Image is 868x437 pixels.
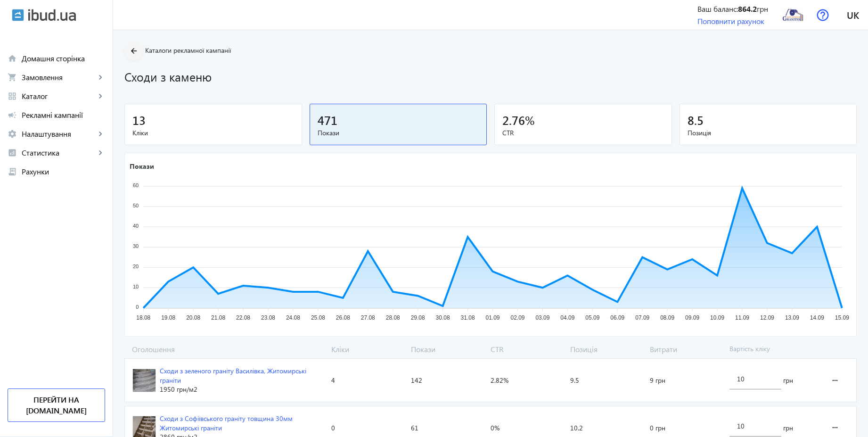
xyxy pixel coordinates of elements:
span: Замовлення [22,73,96,82]
span: Покази [407,344,487,355]
tspan: 18.08 [136,315,150,322]
tspan: 13.09 [785,315,799,322]
tspan: 10.09 [710,315,724,322]
tspan: 23.08 [261,315,275,322]
span: Позиція [688,128,849,138]
tspan: 06.09 [610,315,624,322]
mat-icon: keyboard_arrow_right [96,129,105,139]
tspan: 29.08 [411,315,425,322]
tspan: 04.09 [560,315,574,322]
tspan: 14.09 [810,315,824,322]
tspan: 05.09 [585,315,599,322]
span: 0% [491,423,500,433]
mat-icon: keyboard_arrow_right [96,148,105,157]
div: Ваш баланс: грн [697,4,768,14]
tspan: 20 [133,264,139,269]
span: Домашня сторінка [22,54,105,63]
span: 0 грн [650,423,665,433]
span: Каталог [22,91,96,101]
a: Перейти на [DOMAIN_NAME] [8,388,105,422]
img: ibud_text.svg [28,9,76,21]
span: Каталоги рекламної кампанії [145,46,231,55]
span: Рахунки [22,167,105,176]
mat-icon: analytics [8,148,17,157]
tspan: 26.08 [336,315,350,322]
tspan: 09.09 [685,315,699,322]
tspan: 01.09 [486,315,500,322]
span: 471 [318,112,337,128]
tspan: 28.08 [386,315,400,322]
tspan: 08.09 [660,315,674,322]
text: Покази [130,162,154,171]
span: Налаштування [22,129,96,139]
tspan: 02.09 [510,315,524,322]
span: 9 грн [650,376,665,385]
div: Сходи з Софіївського граніту товщина 30мм Житомирські граніти [160,414,324,432]
span: uk [847,9,859,21]
mat-icon: keyboard_arrow_right [96,73,105,82]
span: CTR [487,344,566,355]
span: 142 [411,376,422,385]
span: 8.5 [688,112,704,128]
img: 2922864917e8fa114e8318916169156-54970c1fb5.png [782,4,803,25]
tspan: 30 [133,243,139,249]
span: Вартість кліку [726,344,820,355]
span: CTR [502,128,664,138]
mat-icon: grid_view [8,91,17,101]
span: Покази [318,128,479,138]
div: Сходи з зеленого граніту Василівка, Житомирські граніти [160,366,324,385]
mat-icon: more_horiz [829,369,841,392]
tspan: 19.08 [161,315,175,322]
span: Оголошення [124,344,328,355]
span: 10.2 [570,423,583,433]
a: Поповнити рахунок [697,16,764,26]
tspan: 0 [136,304,139,310]
span: 2.82% [491,376,508,385]
tspan: 03.09 [535,315,549,322]
mat-icon: home [8,54,17,63]
span: Витрати [646,344,726,355]
tspan: 31.08 [461,315,475,322]
tspan: 07.09 [635,315,649,322]
span: грн [783,376,793,385]
b: 864.2 [738,4,757,14]
img: help.svg [817,9,829,21]
span: 0 [331,423,335,433]
tspan: 30.08 [436,315,450,322]
mat-icon: settings [8,129,17,139]
tspan: 50 [133,203,139,208]
div: 1950 грн /м2 [160,385,324,394]
span: грн [783,423,793,433]
span: Статистика [22,148,96,157]
span: Рекламні кампанії [22,110,105,120]
tspan: 24.08 [286,315,300,322]
mat-icon: arrow_back [128,45,140,57]
tspan: 20.08 [186,315,200,322]
tspan: 22.08 [236,315,250,322]
tspan: 10 [133,284,139,289]
tspan: 60 [133,182,139,188]
span: Позиція [566,344,646,355]
img: 1290262949f2332b138466821806128-ef8355a513.png [133,369,156,392]
mat-icon: shopping_cart [8,73,17,82]
span: 2.76 [502,112,525,128]
tspan: 40 [133,223,139,229]
tspan: 21.08 [211,315,225,322]
tspan: 27.08 [361,315,375,322]
mat-icon: keyboard_arrow_right [96,91,105,101]
tspan: 25.08 [311,315,325,322]
span: 9.5 [570,376,579,385]
mat-icon: campaign [8,110,17,120]
h1: Сходи з каменю [124,68,857,85]
img: ibud.svg [12,9,24,21]
span: 13 [132,112,146,128]
mat-icon: receipt_long [8,167,17,176]
tspan: 15.09 [835,315,849,322]
span: 4 [331,376,335,385]
span: Кліки [328,344,407,355]
tspan: 11.09 [735,315,749,322]
span: Кліки [132,128,294,138]
tspan: 12.09 [760,315,774,322]
span: 61 [411,423,418,433]
span: % [525,112,535,128]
